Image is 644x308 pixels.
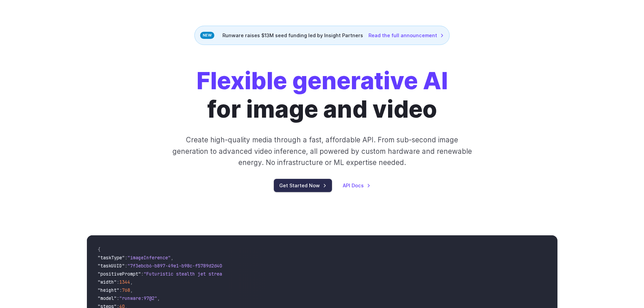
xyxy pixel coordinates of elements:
[130,287,133,293] span: ,
[130,279,133,285] span: ,
[274,179,332,192] a: Get Started Now
[368,31,444,39] a: Read the full announcement
[98,271,141,277] span: "positivePrompt"
[127,255,171,261] span: "imageInference"
[171,255,173,261] span: ,
[98,287,119,293] span: "height"
[343,182,371,189] a: API Docs
[98,295,117,301] span: "model"
[196,67,448,123] h1: for image and video
[196,66,448,95] strong: Flexible generative AI
[119,287,122,293] span: :
[98,263,125,269] span: "taskUUID"
[119,295,157,301] span: "runware:97@2"
[119,279,130,285] span: 1344
[117,279,119,285] span: :
[125,255,127,261] span: :
[194,26,450,45] div: Runware raises $13M seed funding led by Insight Partners
[144,271,390,277] span: "Futuristic stealth jet streaking through a neon-lit cityscape with glowing purple exhaust"
[157,295,160,301] span: ,
[127,263,230,269] span: "7f3ebcb6-b897-49e1-b98c-f5789d2d40d7"
[122,287,130,293] span: 768
[117,295,119,301] span: :
[98,279,117,285] span: "width"
[141,271,144,277] span: :
[98,246,100,253] span: {
[125,263,127,269] span: :
[171,134,473,168] p: Create high-quality media through a fast, affordable API. From sub-second image generation to adv...
[98,255,125,261] span: "taskType"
